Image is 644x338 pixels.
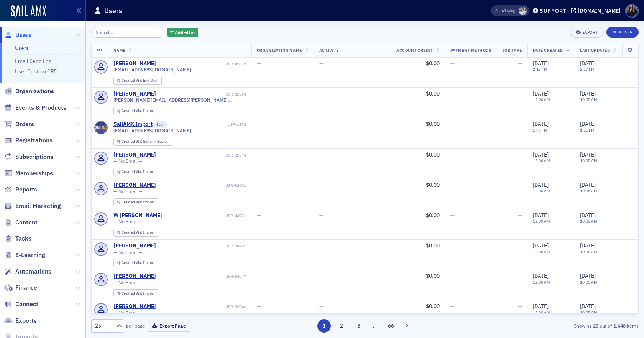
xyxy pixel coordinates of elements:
span: Profile [625,4,639,18]
input: Search… [91,27,164,38]
div: Created Via: End User [113,77,162,85]
span: — No Email — [113,280,143,285]
span: $0.00 [426,120,440,127]
span: — [319,242,324,249]
span: — No Email — [113,249,143,255]
a: User Custom CPE [15,68,57,75]
span: [DATE] [533,90,549,97]
a: Exports [4,317,37,325]
span: Add Filter [175,29,195,36]
span: Created Via : [122,108,143,113]
span: — [518,272,522,279]
a: Email Marketing [4,202,61,210]
time: 10:05 AM [580,188,597,193]
time: 10:05 AM [580,310,597,315]
time: 12:00 AM [533,188,550,193]
span: — [319,212,324,219]
time: 12:00 AM [533,249,550,254]
span: [DATE] [533,303,549,310]
span: [DATE] [533,212,549,219]
div: [PERSON_NAME] [113,303,156,310]
div: Created Via: Sailamx System [113,138,173,146]
span: Tasks [15,234,31,243]
a: Reports [4,185,37,194]
div: 25 [95,322,112,330]
span: $0.00 [426,90,440,97]
a: SailAMX Import [113,121,153,128]
span: Luke Abell [519,7,527,15]
span: Date Created [533,48,563,53]
time: 10:06 AM [580,249,597,254]
span: $0.00 [426,212,440,219]
span: [DATE] [533,120,549,127]
div: Export [582,30,598,35]
a: W [PERSON_NAME] [113,212,162,219]
span: Created Via : [122,291,143,296]
span: — [319,90,324,97]
span: [DATE] [580,272,596,279]
span: — [518,212,522,219]
span: Created Via : [122,139,143,144]
span: $0.00 [426,181,440,188]
span: Viewing [495,8,515,13]
span: Created Via : [122,169,143,174]
a: Automations [4,267,51,276]
span: Created Via : [122,200,143,204]
div: Import [122,231,154,235]
span: — [518,303,522,310]
span: Connect [15,300,38,308]
div: [PERSON_NAME] [113,273,156,280]
span: $0.00 [426,60,440,67]
span: — [450,303,455,310]
span: Subscriptions [15,153,53,161]
span: Name [113,48,126,53]
span: Email Marketing [15,202,61,210]
div: Created Via: Import [113,168,158,176]
span: — [257,60,261,67]
span: Created Via : [122,78,143,83]
time: 12:00 AM [533,97,550,102]
span: [DATE] [533,272,549,279]
time: 12:00 AM [533,218,550,224]
span: — [257,181,261,188]
a: Tasks [4,234,31,243]
a: [PERSON_NAME] [113,182,156,189]
div: USR-32046 [157,304,246,309]
h1: Users [104,6,122,15]
span: — [450,120,455,127]
a: Orders [4,120,34,129]
span: — [518,242,522,249]
a: SailAMX [11,5,46,18]
div: Import [122,292,154,296]
span: [DATE] [580,60,596,67]
span: Created Via : [122,230,143,235]
span: — No Email — [113,188,143,194]
div: Also [495,8,503,13]
a: [PERSON_NAME] [113,242,156,249]
time: 12:00 AM [533,279,550,285]
span: — [257,212,261,219]
time: 1:51 PM [580,127,595,133]
span: — [257,90,261,97]
span: — [518,151,522,158]
span: — [450,242,455,249]
div: Sailamx System [122,140,169,144]
span: — [319,272,324,279]
a: [PERSON_NAME] [113,60,156,67]
span: — [319,120,324,127]
span: [DATE] [580,242,596,249]
div: USR-1372 [169,122,246,127]
time: 12:00 AM [533,158,550,163]
span: Payment Methods [450,48,491,53]
span: Registrations [15,136,53,145]
strong: 25 [591,322,600,329]
span: Users [15,31,31,40]
span: — [518,60,522,67]
span: [PERSON_NAME][EMAIL_ADDRESS][PERSON_NAME][DOMAIN_NAME] [113,97,246,103]
span: — [257,151,261,158]
div: Created Via: Import [113,198,158,206]
span: — [257,272,261,279]
span: $0.00 [426,151,440,158]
